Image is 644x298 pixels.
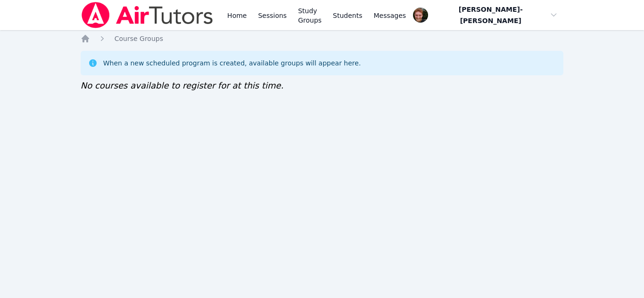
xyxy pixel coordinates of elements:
div: When a new scheduled program is created, available groups will appear here. [103,58,361,68]
span: Messages [374,11,406,20]
span: Course Groups [115,35,163,42]
nav: Breadcrumb [81,34,564,43]
img: Air Tutors [81,2,214,28]
span: No courses available to register for at this time. [81,81,284,90]
a: Course Groups [115,34,163,43]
